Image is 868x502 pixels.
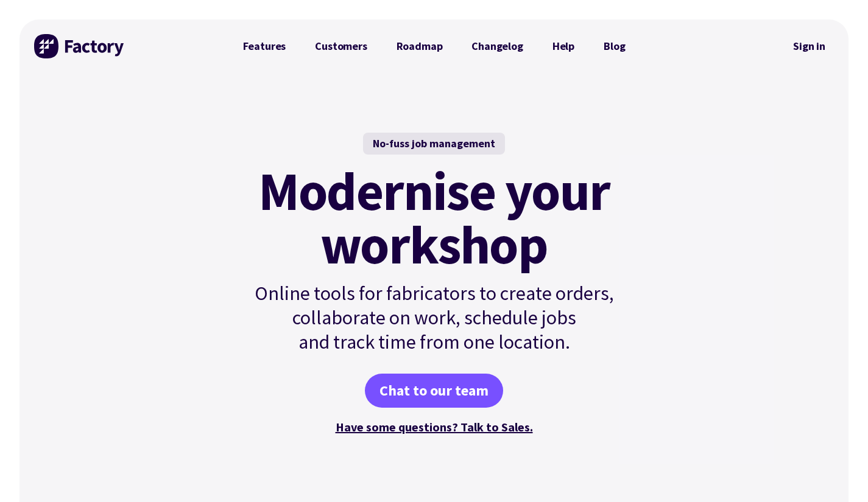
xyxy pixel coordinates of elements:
[336,419,533,434] a: Have some questions? Talk to Sales.
[228,34,301,58] a: Features
[785,32,834,60] a: Sign in
[300,34,381,58] a: Customers
[538,34,589,58] a: Help
[228,34,640,58] nav: Primary Navigation
[228,281,640,354] p: Online tools for fabricators to create orders, collaborate on work, schedule jobs and track time ...
[589,34,640,58] a: Blog
[382,34,457,58] a: Roadmap
[785,32,834,60] nav: Secondary Navigation
[457,34,537,58] a: Changelog
[258,164,610,271] mark: Modernise your workshop
[365,374,503,408] a: Chat to our team
[363,133,505,155] div: No-fuss job management
[34,34,125,58] img: Factory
